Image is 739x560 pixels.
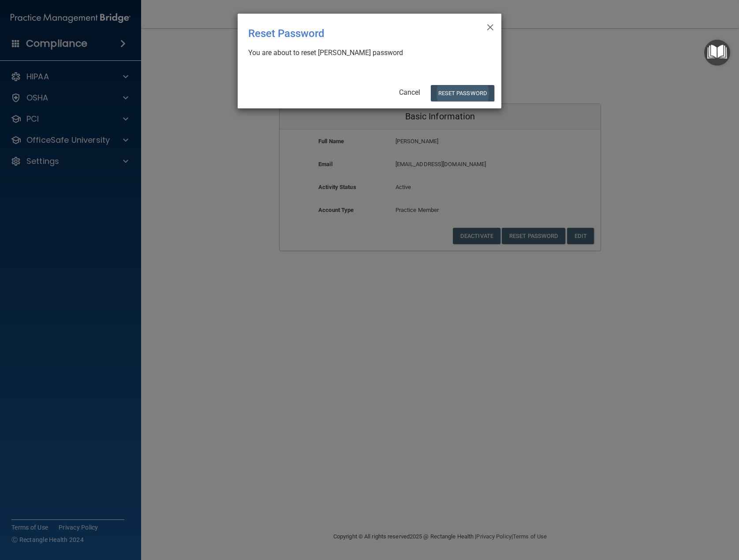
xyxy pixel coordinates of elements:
div: Reset Password [248,21,455,46]
button: Open Resource Center [704,40,730,66]
button: Reset Password [431,85,494,101]
span: × [486,17,494,35]
div: You are about to reset [PERSON_NAME] password [248,48,484,58]
a: Cancel [399,88,420,96]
